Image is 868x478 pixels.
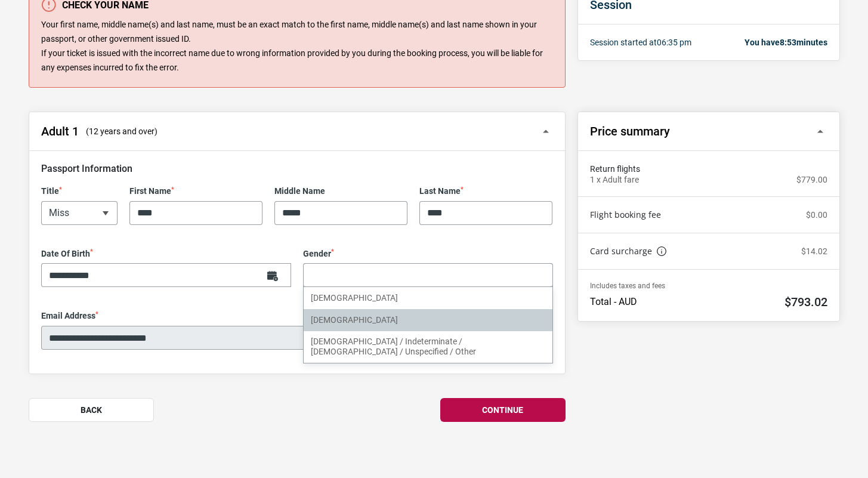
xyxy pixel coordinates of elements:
p: Session started at [590,36,691,48]
button: Continue [440,398,566,422]
label: Email Address [41,311,553,321]
span: Select your gender [303,263,553,287]
input: Search [304,263,552,287]
label: Date Of Birth [41,249,291,259]
span: Miss [41,201,118,225]
button: Price summary [578,112,839,151]
h2: Price summary [590,124,670,138]
a: Card surcharge [590,245,666,257]
p: Your first name, middle name(s) and last name, must be an exact match to the first name, middle n... [41,18,553,75]
span: 06:35 pm [657,38,691,47]
p: $14.02 [801,246,827,257]
p: $0.00 [806,210,827,220]
span: Return flights [590,163,827,175]
button: Adult 1 (12 years and over) [29,112,565,151]
p: 1 x Adult fare [590,175,639,185]
label: Gender [303,249,553,259]
label: Middle Name [274,186,407,196]
p: [DEMOGRAPHIC_DATA] [311,315,398,325]
button: Back [29,398,154,422]
p: $779.00 [796,175,827,185]
p: You have minutes [745,36,827,48]
h3: Passport Information [41,163,553,174]
label: First Name [129,186,262,196]
h2: Adult 1 [41,124,79,138]
label: Last Name [419,186,552,196]
span: Miss [42,202,117,224]
a: Flight booking fee [590,209,661,221]
label: Title [41,186,118,196]
p: Total - AUD [590,296,637,308]
h2: $793.02 [784,295,827,309]
span: (12 years and over) [86,125,157,137]
p: Includes taxes and fees [590,282,827,290]
p: [DEMOGRAPHIC_DATA] / Indeterminate / [DEMOGRAPHIC_DATA] / Unspecified / Other [311,337,537,357]
span: 8:53 [780,38,796,47]
p: [DEMOGRAPHIC_DATA] [311,293,398,303]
